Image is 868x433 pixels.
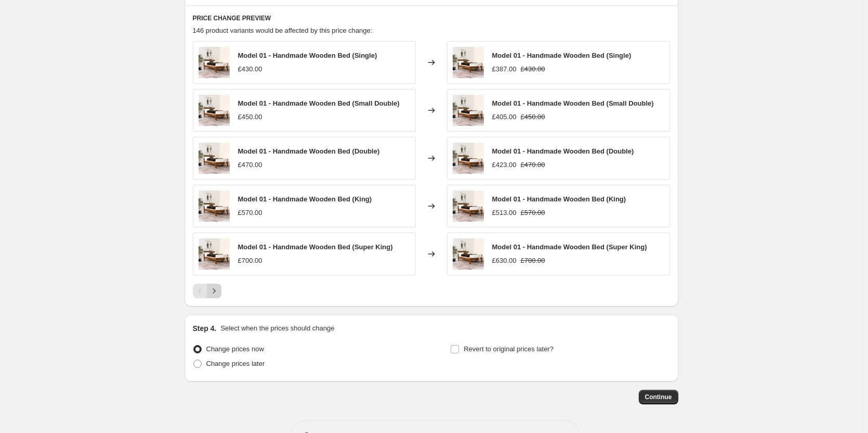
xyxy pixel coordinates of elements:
div: £430.00 [238,64,262,74]
img: P2092478square_80x.jpg [453,238,484,270]
img: P2092478square_80x.jpg [453,190,484,222]
span: Change prices now [206,345,264,353]
div: £423.00 [492,160,517,170]
div: £630.00 [492,256,517,266]
span: Model 01 - Handmade Wooden Bed (King) [492,195,626,203]
strike: £430.00 [521,64,545,74]
img: P2092478square_80x.jpg [199,238,230,270]
span: Model 01 - Handmade Wooden Bed (Small Double) [238,99,400,107]
span: Model 01 - Handmade Wooden Bed (Single) [238,52,377,59]
strike: £450.00 [521,112,545,122]
img: P2092478square_80x.jpg [199,143,230,174]
h2: Step 4. [193,323,217,334]
nav: Pagination [193,284,221,298]
div: £470.00 [238,160,262,170]
span: Model 01 - Handmade Wooden Bed (Small Double) [492,99,654,107]
span: Model 01 - Handmade Wooden Bed (Super King) [238,243,393,251]
h6: PRICE CHANGE PREVIEW [193,14,670,22]
div: £387.00 [492,64,517,74]
span: Change prices later [206,360,265,367]
span: Revert to original prices later? [464,345,554,353]
span: 146 product variants would be affected by this price change: [193,27,373,34]
span: Model 01 - Handmade Wooden Bed (Single) [492,52,632,59]
img: P2092478square_80x.jpg [199,95,230,126]
img: P2092478square_80x.jpg [453,95,484,126]
div: £450.00 [238,112,262,122]
div: £700.00 [238,256,262,266]
img: P2092478square_80x.jpg [199,190,230,222]
p: Select when the prices should change [220,323,334,334]
span: Model 01 - Handmade Wooden Bed (Double) [238,147,380,155]
span: Model 01 - Handmade Wooden Bed (King) [238,195,372,203]
div: £570.00 [238,208,262,218]
div: £405.00 [492,112,517,122]
div: £513.00 [492,208,517,218]
button: Continue [639,390,678,404]
strike: £470.00 [521,160,545,170]
strike: £570.00 [521,208,545,218]
img: P2092478square_80x.jpg [453,143,484,174]
span: Model 01 - Handmade Wooden Bed (Double) [492,147,634,155]
button: Next [207,284,221,298]
img: P2092478square_80x.jpg [199,47,230,78]
img: P2092478square_80x.jpg [453,47,484,78]
strike: £700.00 [521,256,545,266]
span: Model 01 - Handmade Wooden Bed (Super King) [492,243,647,251]
span: Continue [645,393,672,401]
